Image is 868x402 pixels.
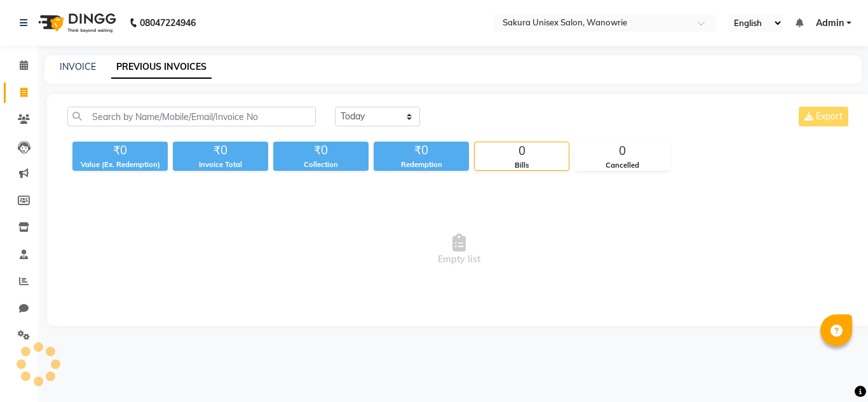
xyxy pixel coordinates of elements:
[374,142,469,159] div: ₹0
[67,107,316,126] input: Search by Name/Mobile/Email/Invoice No
[816,17,844,30] span: Admin
[575,142,669,160] div: 0
[72,159,168,170] div: Value (Ex. Redemption)
[815,351,855,389] iframe: chat widget
[72,142,168,159] div: ₹0
[32,5,119,41] img: logo
[67,186,851,313] span: Empty list
[140,5,196,41] b: 08047224946
[273,159,369,170] div: Collection
[60,61,96,72] a: INVOICE
[475,142,569,160] div: 0
[374,159,469,170] div: Redemption
[273,142,369,159] div: ₹0
[173,159,268,170] div: Invoice Total
[173,142,268,159] div: ₹0
[111,56,212,79] a: PREVIOUS INVOICES
[475,160,569,171] div: Bills
[575,160,669,171] div: Cancelled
